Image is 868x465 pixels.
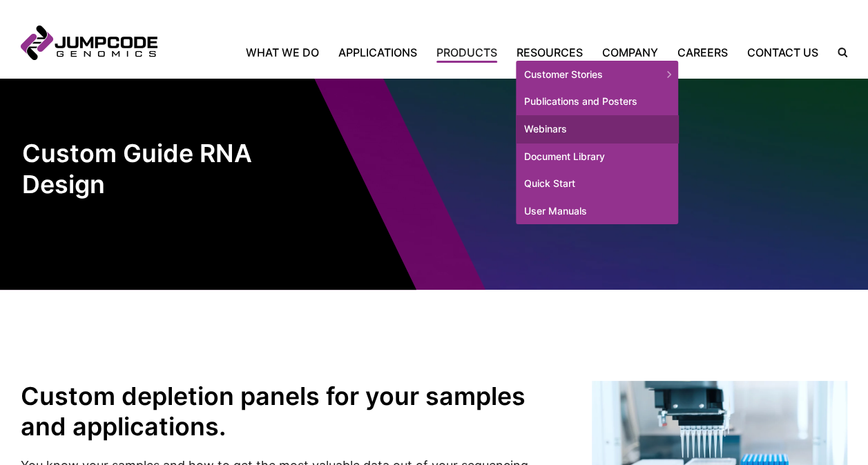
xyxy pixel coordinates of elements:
[22,138,253,199] h1: Custom Guide RNA Design
[246,44,329,61] a: What We Do
[516,143,678,170] a: Document Library
[427,44,507,61] a: Products
[329,44,427,61] a: Applications
[592,44,668,61] a: Company
[516,115,678,143] a: Webinars
[828,48,847,57] label: Search the site.
[516,61,678,88] a: Customer Stories
[668,44,737,61] a: Careers
[516,170,678,197] a: Quick Start
[516,88,678,115] a: Publications and Posters
[516,197,678,225] a: User Manuals
[507,44,592,61] a: Resources
[737,44,828,61] a: Contact Us
[157,44,828,61] nav: Primary Navigation
[21,381,562,442] h2: Custom depletion panels for your samples and applications.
